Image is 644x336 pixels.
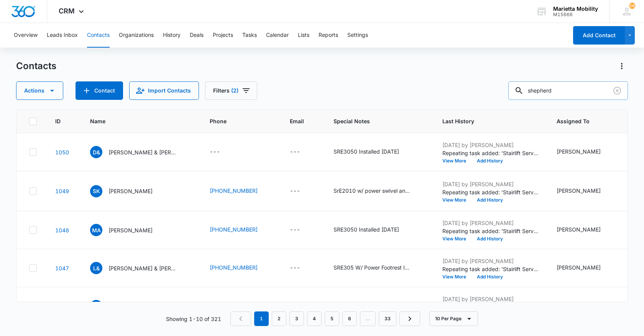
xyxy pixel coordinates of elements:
[242,23,257,48] button: Tasks
[210,263,271,273] div: Phone - 3044892117 - Select to Edit Field
[210,117,260,125] span: Phone
[290,117,304,125] span: Email
[210,225,258,233] a: [PHONE_NUMBER]
[508,81,628,100] input: Search Contacts
[442,149,538,157] p: Repeating task added: 'Stairlift Service Due ([GEOGRAPHIC_DATA]/[GEOGRAPHIC_DATA])'
[616,60,628,72] button: Actions
[442,117,527,125] span: Last History
[230,311,420,326] nav: Pagination
[289,311,304,326] a: Page 3
[573,26,625,45] button: Add Contact
[553,6,598,12] div: account name
[47,23,78,48] button: Leads Inbox
[205,81,257,100] button: Filters
[442,265,538,273] p: Repeating task added: 'Stairlift Service Due ([PERSON_NAME]/[PERSON_NAME])'
[557,301,614,311] div: Assigned To - Josh Hesson - Select to Edit Field
[55,149,69,156] a: Navigate to contact details page for Dick & Charlene Knicely
[557,117,603,125] span: Assigned To
[108,148,177,156] p: [PERSON_NAME] & [PERSON_NAME]
[210,301,271,311] div: Phone - 7409892764 - Select to Edit Field
[333,301,410,310] div: SRE3050 w/ Adjustables Installed [DATE]
[55,227,69,233] a: Navigate to contact details page for Mary Ann Reeves
[290,301,300,311] div: ---
[442,227,538,235] p: Repeating task added: 'Stairlift Service Due ([GEOGRAPHIC_DATA]/[PERSON_NAME])'
[90,185,166,197] div: Name - Sheila Kay Haught - Select to Edit Field
[333,225,399,233] div: SRE3050 Installed [DATE]
[379,311,396,326] a: Page 33
[442,219,538,227] p: [DATE] by [PERSON_NAME]
[76,81,123,100] button: Add Contact
[557,147,601,156] div: [PERSON_NAME]
[333,225,413,235] div: Special Notes - SRE3050 Installed 7/24/25 - Select to Edit Field
[629,3,635,9] div: notifications count
[210,263,258,271] a: [PHONE_NUMBER]
[611,84,623,97] button: Clear
[333,187,424,196] div: Special Notes - SrE2010 w/ power swivel and power foot rest - Select to Edit Field
[55,117,61,125] span: ID
[347,23,368,48] button: Settings
[59,7,75,15] span: CRM
[557,301,601,310] div: [PERSON_NAME]
[472,198,508,202] button: Add History
[442,198,472,202] button: View More
[333,117,413,125] span: Special Notes
[90,224,166,236] div: Name - Mary Ann Reeves - Select to Edit Field
[129,81,199,100] button: Import Contacts
[442,237,472,241] button: View More
[442,159,472,163] button: View More
[166,315,221,323] p: Showing 1-10 of 321
[319,23,338,48] button: Reports
[290,301,314,311] div: Email - - Select to Edit Field
[290,147,314,157] div: Email - - Select to Edit Field
[90,117,180,125] span: Name
[16,81,63,100] button: Actions
[210,225,271,235] div: Phone - 7407078936 - Select to Edit Field
[429,311,478,326] button: 10 Per Page
[333,187,410,195] div: SrE2010 w/ power swivel and power foot rest
[557,225,601,233] div: [PERSON_NAME]
[210,187,258,195] a: [PHONE_NUMBER]
[342,311,357,326] a: Page 6
[108,187,153,195] p: [PERSON_NAME]
[399,311,420,326] a: Next Page
[333,263,424,273] div: Special Notes - SRE305 W/ Power Footrest Installed 7/21/25 - Select to Edit Field
[266,23,289,48] button: Calendar
[55,188,69,194] a: Navigate to contact details page for Sheila Kay Haught
[557,187,614,196] div: Assigned To - Josh Hesson - Select to Edit Field
[90,300,102,312] span: K&
[442,275,472,279] button: View More
[333,263,410,271] div: SRE305 W/ Power Footrest Installed [DATE]
[557,147,614,157] div: Assigned To - Josh Hesson - Select to Edit Field
[90,300,191,312] div: Name - Kenneth & Charlotte Powell - Select to Edit Field
[90,262,102,274] span: L&
[557,187,601,195] div: [PERSON_NAME]
[290,225,314,235] div: Email - - Select to Edit Field
[90,224,102,236] span: MA
[90,185,102,197] span: SK
[231,88,238,93] span: (2)
[210,147,234,157] div: Phone - - Select to Edit Field
[472,237,508,241] button: Add History
[557,263,601,271] div: [PERSON_NAME]
[290,187,314,196] div: Email - - Select to Edit Field
[553,12,598,17] div: account id
[442,295,538,303] p: [DATE] by [PERSON_NAME]
[333,147,399,156] div: SRE3050 Installed [DATE]
[333,147,413,157] div: Special Notes - SRE3050 Installed 8/8/25 - Select to Edit Field
[290,225,300,235] div: ---
[442,188,538,196] p: Repeating task added: 'Stairlift Service Due ([GEOGRAPHIC_DATA]/[PERSON_NAME])'
[119,23,154,48] button: Organizations
[442,141,538,149] p: [DATE] by [PERSON_NAME]
[290,263,300,273] div: ---
[333,301,424,311] div: Special Notes - SRE3050 w/ Adjustables Installed 7/10/25 - Select to Edit Field
[108,264,177,272] p: [PERSON_NAME] & [PERSON_NAME]
[254,311,269,326] em: 1
[557,263,614,273] div: Assigned To - Josh Hesson - Select to Edit Field
[163,23,181,48] button: History
[190,23,204,48] button: Deals
[90,146,102,158] span: D&
[472,275,508,279] button: Add History
[210,187,271,196] div: Phone - 3048732226 - Select to Edit Field
[472,159,508,163] button: Add History
[90,262,191,274] div: Name - Larry & Lois Richards - Select to Edit Field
